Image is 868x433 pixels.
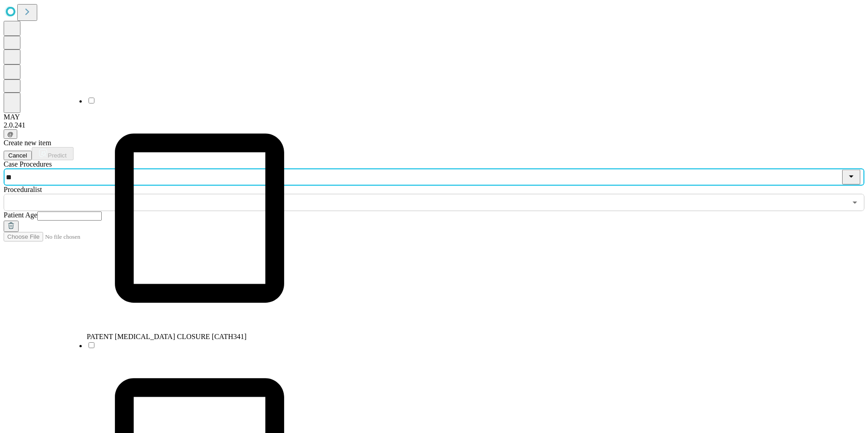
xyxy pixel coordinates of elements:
[4,186,42,193] span: Proceduralist
[4,113,864,121] div: MAY
[87,333,247,340] span: PATENT [MEDICAL_DATA] CLOSURE [CATH341]
[4,160,52,168] span: Scheduled Procedure
[842,170,860,185] button: Close
[8,152,27,159] span: Cancel
[848,196,861,209] button: Open
[4,121,864,129] div: 2.0.241
[4,129,17,139] button: @
[32,147,74,160] button: Predict
[48,152,66,159] span: Predict
[4,211,37,219] span: Patient Age
[4,151,32,160] button: Cancel
[4,139,51,147] span: Create new item
[7,131,14,138] span: @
